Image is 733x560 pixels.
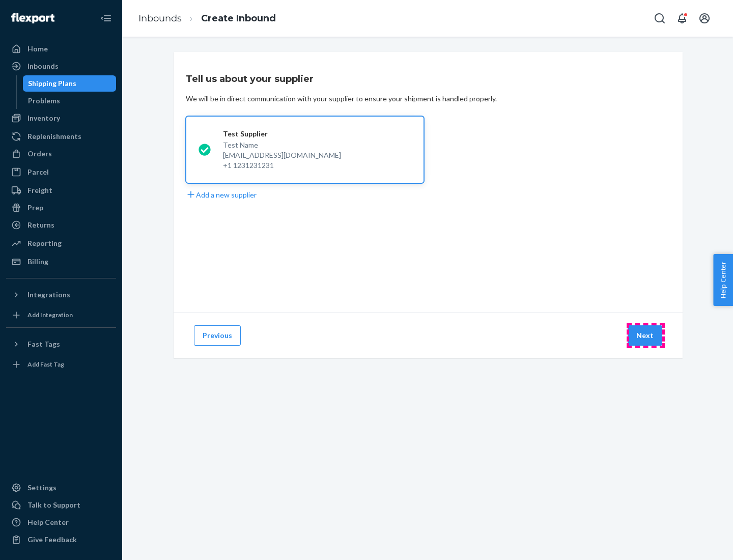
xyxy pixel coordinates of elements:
div: Orders [27,149,52,159]
div: Replenishments [27,131,81,142]
button: Close Navigation [96,8,116,29]
a: Problems [23,93,117,109]
a: Inventory [6,110,116,126]
button: Open notifications [672,8,692,29]
a: Orders [6,146,116,162]
a: Freight [6,182,116,199]
div: Freight [27,185,52,195]
button: Fast Tags [6,336,116,352]
img: Flexport logo [11,13,54,23]
button: Integrations [6,287,116,303]
a: Talk to Support [6,497,116,513]
div: Billing [27,257,48,267]
a: Billing [6,254,116,270]
div: Settings [27,483,57,493]
div: Add Fast Tag [27,360,64,369]
div: Problems [28,96,60,106]
ol: breadcrumbs [130,4,284,34]
a: Inbounds [138,13,182,24]
a: Settings [6,480,116,496]
button: Previous [194,325,241,346]
div: Give Feedback [27,535,77,545]
div: Inventory [27,113,60,123]
button: Open account menu [694,8,715,29]
button: Next [628,325,662,346]
div: Shipping Plans [28,78,76,89]
div: Help Center [27,517,69,527]
a: Inbounds [6,58,116,74]
button: Open Search Box [650,8,670,29]
div: Add Integration [27,311,73,319]
div: Prep [27,203,43,213]
a: Create Inbound [201,13,276,24]
div: Integrations [27,290,70,300]
a: Add Fast Tag [6,356,116,373]
div: Reporting [27,238,62,248]
a: Shipping Plans [23,75,117,92]
a: Replenishments [6,128,116,145]
button: Help Center [713,254,733,306]
button: Give Feedback [6,531,116,548]
div: Inbounds [27,61,59,71]
a: Reporting [6,235,116,251]
a: Help Center [6,514,116,530]
a: Parcel [6,164,116,180]
a: Prep [6,200,116,216]
div: Home [27,44,48,54]
a: Home [6,41,116,57]
a: Returns [6,217,116,233]
div: Fast Tags [27,339,60,349]
div: Returns [27,220,54,230]
h3: Tell us about your supplier [186,72,314,86]
div: Talk to Support [27,500,80,510]
div: Parcel [27,167,49,177]
a: Add Integration [6,307,116,323]
div: We will be in direct communication with your supplier to ensure your shipment is handled properly. [186,94,497,104]
button: Add a new supplier [186,189,257,200]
